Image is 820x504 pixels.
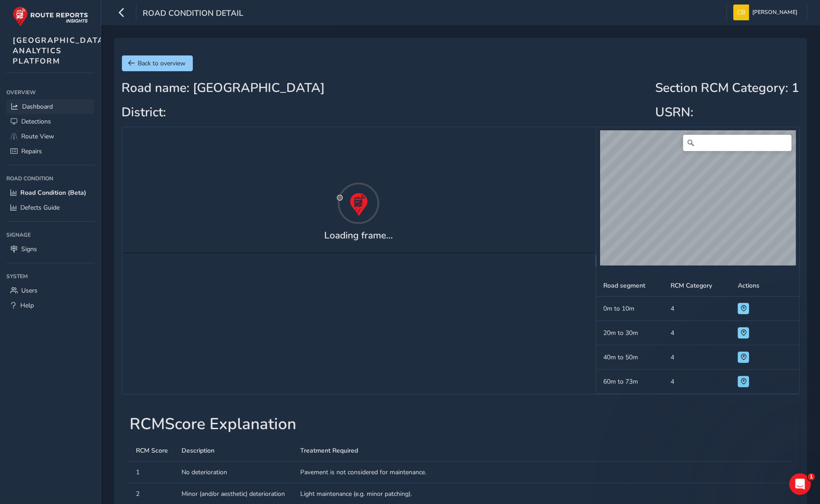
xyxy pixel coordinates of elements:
span: Detections [21,117,51,126]
span: Road Condition Detail [143,8,243,20]
span: Repairs [21,147,42,156]
span: Treatment Required [300,446,358,455]
a: Detections [6,114,94,129]
td: 20m to 30m [597,321,664,345]
h2: Section RCM Category : 1 [656,81,800,96]
div: Overview [6,86,94,99]
a: Dashboard [6,99,94,114]
button: [PERSON_NAME] [733,5,801,20]
span: Road segment [603,281,645,290]
canvas: Map [600,130,796,266]
div: Signage [6,228,94,242]
span: Dashboard [22,102,53,111]
td: 4 [664,297,731,321]
span: Actions [738,281,759,290]
a: Signs [6,242,94,257]
a: Users [6,283,94,298]
td: Pavement is not considered for maintenance. [294,462,792,483]
a: Repairs [6,144,94,159]
a: Road Condition (Beta) [6,185,94,200]
div: Road Condition [6,172,94,185]
td: 40m to 50m [597,345,664,370]
iframe: Intercom live chat [789,473,811,495]
span: [GEOGRAPHIC_DATA] ANALYTICS PLATFORM [13,35,107,66]
button: Back to overview [122,55,193,71]
span: Route View [21,132,54,141]
span: Description [182,446,214,455]
input: Search [683,135,792,151]
span: Help [20,301,34,310]
td: 60m to 73m [597,370,664,394]
h4: Loading frame... [324,230,393,241]
td: 0m to 10m [597,297,664,321]
a: Help [6,298,94,313]
h2: District: [122,105,325,120]
span: RCM Score [136,446,168,455]
span: [PERSON_NAME] [752,5,797,20]
h2: USRN: [656,105,800,120]
td: 1 [130,462,175,483]
a: Defects Guide [6,200,94,215]
img: diamond-layout [733,5,749,20]
span: Users [21,286,37,295]
span: RCM Category [671,281,712,290]
span: Defects Guide [20,203,60,212]
span: 1 [808,473,815,481]
td: 4 [664,321,731,345]
td: 4 [664,370,731,394]
td: 4 [664,345,731,370]
h2: Road name: [GEOGRAPHIC_DATA] [122,81,325,96]
span: Back to overview [138,59,186,68]
span: Road Condition (Beta) [20,188,86,197]
img: rr logo [13,6,88,27]
div: System [6,270,94,283]
span: Signs [21,245,37,253]
a: Route View [6,129,94,144]
td: No deterioration [175,462,294,483]
h1: RCM Score Explanation [130,415,792,434]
